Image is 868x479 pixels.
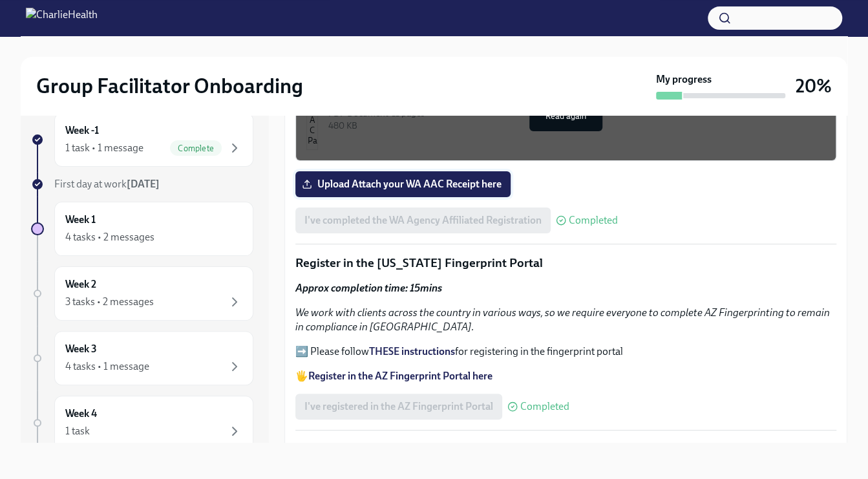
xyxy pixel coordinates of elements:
strong: [DATE] [127,178,160,190]
h6: Week 3 [65,342,97,356]
p: Sign your [US_STATE] Criminal History Affidavit [295,441,836,458]
strong: My progress [656,72,712,87]
span: Upload Attach your WA AAC Receipt here [304,178,502,191]
p: ➡️ Please follow for registering in the fingerprint portal [295,345,836,359]
p: Register in the [US_STATE] Fingerprint Portal [295,255,836,271]
div: 3 tasks • 2 messages [65,295,154,309]
h6: Week 4 [65,407,97,421]
p: 🖐️ [295,369,836,383]
strong: Approx completion time: 15mins [295,282,442,294]
a: Week 14 tasks • 2 messages [31,202,253,256]
img: CharlieHealth [26,8,98,28]
h3: 20% [796,74,832,98]
div: 1 task [65,424,90,438]
a: Register in the AZ Fingerprint Portal here [308,370,492,382]
h6: Week 1 [65,213,96,227]
span: Completed [569,215,618,226]
em: We work with clients across the country in various ways, so we require everyone to complete AZ Fi... [295,306,830,333]
label: Upload Attach your WA AAC Receipt here [295,171,511,197]
a: Week 41 task [31,396,253,450]
h6: Week -1 [65,123,99,138]
span: Completed [520,401,569,412]
div: 4 tasks • 1 message [65,359,149,374]
a: Week 34 tasks • 1 message [31,331,253,385]
div: 480 KB [328,120,825,132]
a: First day at work[DATE] [31,177,253,191]
h6: Week 2 [65,277,96,292]
div: 4 tasks • 2 messages [65,230,154,244]
span: Complete [170,144,222,153]
a: THESE instructions [369,345,455,357]
h2: Group Facilitator Onboarding [36,73,303,99]
a: Week -11 task • 1 messageComplete [31,112,253,167]
div: 1 task • 1 message [65,141,143,155]
span: First day at work [54,178,160,190]
a: Week 23 tasks • 2 messages [31,266,253,321]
